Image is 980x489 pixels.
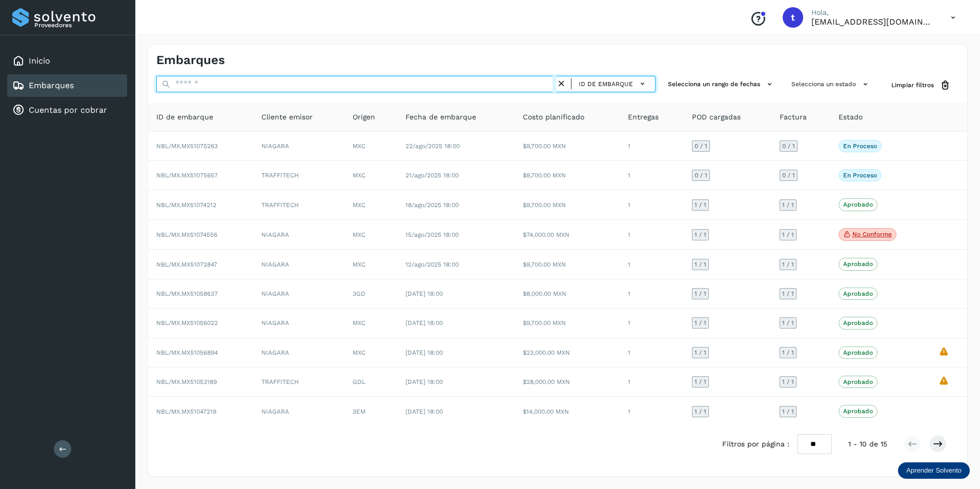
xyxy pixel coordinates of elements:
span: [DATE] 18:00 [405,408,443,415]
span: [DATE] 18:00 [405,290,443,297]
span: 0 / 1 [695,143,707,149]
span: ID de embarque [156,112,213,123]
p: Aprobado [843,201,873,208]
span: NBL/MX.MX51047219 [156,408,216,415]
td: NIAGARA [253,338,344,368]
span: 15/ago/2025 18:00 [405,231,459,238]
p: En proceso [843,172,877,179]
button: Selecciona un estado [787,76,875,93]
span: NBL/MX.MX51072847 [156,261,217,268]
span: 1 / 1 [695,409,706,415]
p: Aprobado [843,407,873,415]
button: Limpiar filtros [883,76,959,95]
td: $9,700.00 MXN [515,309,620,338]
span: NBL/MX.MX51074556 [156,231,217,238]
span: Filtros por página : [722,439,789,450]
span: Estado [839,112,863,123]
span: NBL/MX.MX51056022 [156,319,218,327]
span: NBL/MX.MX51058637 [156,290,218,297]
td: 1 [620,368,683,397]
button: ID de embarque [576,76,651,91]
span: 1 / 1 [695,320,706,326]
p: Aprobado [843,319,873,327]
p: Aprobado [843,349,873,356]
td: 1 [620,338,683,368]
span: ID de embarque [579,79,633,89]
span: [DATE] 18:00 [405,378,443,385]
span: NBL/MX.MX51053189 [156,378,217,385]
p: No conforme [852,231,892,238]
span: Entregas [628,112,659,123]
span: [DATE] 18:00 [405,319,443,327]
a: Cuentas por cobrar [29,105,107,115]
span: NBL/MX.MX51074212 [156,201,216,209]
span: 0 / 1 [782,143,795,149]
p: teamgcabrera@traffictech.com [811,17,934,27]
span: 1 / 1 [782,409,794,415]
a: Inicio [29,56,50,66]
span: 12/ago/2025 18:00 [405,261,459,268]
span: 1 / 1 [782,202,794,208]
span: NBL/MX.MX51075263 [156,142,218,150]
span: Origen [353,112,375,123]
span: POD cargadas [692,112,741,123]
td: $28,000.00 MXN [515,368,620,397]
span: NBL/MX.MX51056894 [156,349,218,356]
span: NBL/MX.MX51075657 [156,172,218,179]
span: Cliente emisor [261,112,313,123]
span: 1 / 1 [695,350,706,356]
span: 1 / 1 [782,291,794,297]
span: Fecha de embarque [405,112,476,123]
td: 1 [620,279,683,309]
p: Aprobado [843,378,873,385]
span: 1 / 1 [782,379,794,385]
td: MXC [344,309,397,338]
span: Costo planificado [523,112,584,123]
td: MXC [344,190,397,219]
p: Proveedores [34,22,123,29]
td: GDL [344,368,397,397]
span: 0 / 1 [695,172,707,178]
p: Aprobado [843,290,873,297]
p: Aprobado [843,260,873,268]
h4: Embarques [156,53,225,68]
span: Factura [780,112,807,123]
button: Selecciona un rango de fechas [664,76,779,93]
span: 1 / 1 [695,232,706,238]
span: 1 / 1 [695,379,706,385]
td: 3GD [344,279,397,309]
span: 1 / 1 [782,350,794,356]
td: $9,700.00 MXN [515,161,620,190]
div: Cuentas por cobrar [7,99,127,121]
td: 1 [620,132,683,161]
span: 1 - 10 de 15 [848,439,887,450]
td: NIAGARA [253,279,344,309]
span: 1 / 1 [782,261,794,268]
td: TRAFFITECH [253,368,344,397]
span: 0 / 1 [782,172,795,178]
p: Aprender Solvento [906,466,962,475]
a: Embarques [29,80,74,90]
td: 1 [620,250,683,279]
span: 1 / 1 [782,320,794,326]
p: En proceso [843,142,877,150]
td: $74,000.00 MXN [515,220,620,250]
td: 1 [620,220,683,250]
td: MXC [344,161,397,190]
span: 1 / 1 [695,261,706,268]
td: NIAGARA [253,309,344,338]
td: $9,700.00 MXN [515,250,620,279]
td: 1 [620,397,683,425]
div: Inicio [7,50,127,72]
td: 3EM [344,397,397,425]
p: Hola, [811,8,934,17]
td: TRAFFITECH [253,190,344,219]
span: 1 / 1 [695,291,706,297]
span: Limpiar filtros [891,80,934,90]
td: $14,000.00 MXN [515,397,620,425]
td: MXC [344,220,397,250]
span: 1 / 1 [695,202,706,208]
td: $23,000.00 MXN [515,338,620,368]
td: $9,700.00 MXN [515,190,620,219]
span: 22/ago/2025 18:00 [405,142,460,150]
